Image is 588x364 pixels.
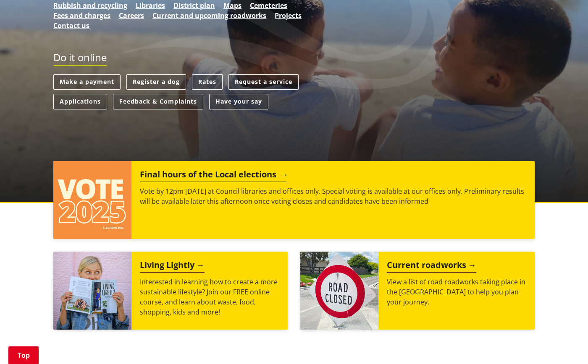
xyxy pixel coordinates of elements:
a: Rates [192,74,223,90]
a: Final hours of the Local elections Vote by 12pm [DATE] at Council libraries and offices only. Spe... [53,161,535,239]
a: Request a service [228,74,299,90]
a: Register a dog [126,74,186,90]
a: Current roadworks View a list of road roadworks taking place in the [GEOGRAPHIC_DATA] to help you... [300,252,535,330]
a: Contact us [53,21,89,31]
h2: Living Lightly [140,260,205,273]
a: Current and upcoming roadworks [152,10,266,21]
a: Feedback & Complaints [113,94,203,109]
a: Projects [275,10,302,21]
a: Fees and charges [53,10,110,21]
a: District plan [173,0,215,10]
h2: Final hours of the Local elections [140,169,286,182]
iframe: Messenger Launcher [549,329,580,359]
a: Top [8,346,39,364]
img: Road closed sign [300,252,378,330]
a: Make a payment [53,74,121,90]
a: Maps [223,0,241,10]
a: Rubbish and recycling [53,0,127,10]
a: Careers [119,10,144,21]
h2: Do it online [53,52,107,66]
p: View a list of road roadworks taking place in the [GEOGRAPHIC_DATA] to help you plan your journey. [387,277,526,307]
a: Libraries [136,0,165,10]
a: Applications [53,94,107,109]
a: Living Lightly Interested in learning how to create a more sustainable lifestyle? Join our FREE o... [53,252,288,330]
a: Have your say [209,94,268,109]
h2: Current roadworks [387,260,476,273]
p: Vote by 12pm [DATE] at Council libraries and offices only. Special voting is available at our off... [140,186,526,206]
p: Interested in learning how to create a more sustainable lifestyle? Join our FREE online course, a... [140,277,279,317]
a: Cemeteries [250,0,287,10]
img: Mainstream Green Workshop Series [53,252,131,330]
img: Vote 2025 [53,161,131,239]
